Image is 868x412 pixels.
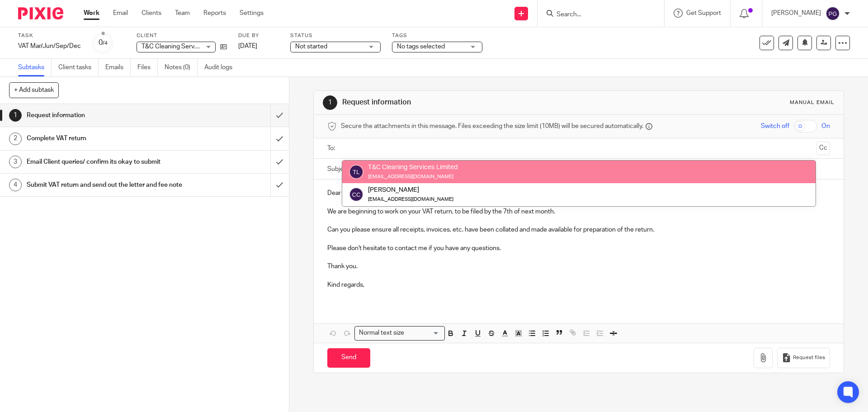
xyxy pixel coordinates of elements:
span: Normal text size [357,328,406,338]
div: 2 [9,133,22,145]
span: Secure the attachments in this message. Files exceeding the size limit (10MB) will be secured aut... [341,122,643,131]
h1: Request information [27,109,183,122]
span: Request files [793,354,825,361]
a: Subtasks [18,59,52,76]
button: Request files [777,348,830,368]
label: Task [18,32,81,39]
p: [PERSON_NAME] [771,9,821,18]
a: Clients [142,9,161,18]
a: Audit logs [204,59,239,76]
span: [DATE] [238,43,257,49]
span: No tags selected [397,43,445,50]
p: Thank you. [327,262,830,271]
small: [EMAIL_ADDRESS][DOMAIN_NAME] [368,174,453,179]
label: Client [137,32,227,39]
label: Subject: [327,165,351,174]
a: Notes (0) [165,59,198,76]
a: Settings [240,9,264,18]
h1: Complete VAT return [27,132,183,145]
img: svg%3E [349,165,363,179]
div: T&C Cleaning Services Limited [368,163,458,172]
p: Dear [PERSON_NAME], [327,189,830,198]
img: svg%3E [349,187,363,202]
button: + Add subtask [9,82,59,98]
h1: Email Client queries/ confirm its okay to submit [27,155,183,169]
a: Email [113,9,128,18]
img: Pixie [18,7,63,19]
span: Get Support [686,10,721,16]
span: Switch off [761,122,789,131]
a: Files [137,59,158,76]
p: Can you please ensure all receipts, invoices, etc. have been collated and made available for prep... [327,225,830,234]
label: Status [290,32,381,39]
p: We are beginning to work on your VAT return, to be filed by the 7th of next month. [327,207,830,216]
span: Not started [295,43,327,50]
div: 0 [99,38,108,48]
span: On [821,122,830,131]
div: Search for option [354,326,445,340]
input: Send [327,348,370,368]
label: To: [327,144,337,153]
div: Manual email [790,99,835,106]
a: Team [175,9,190,18]
div: 1 [9,109,22,122]
small: [EMAIL_ADDRESS][DOMAIN_NAME] [368,197,453,202]
a: Work [84,9,99,18]
h1: Request information [342,98,598,107]
span: T&C Cleaning Services Limited [142,43,229,50]
input: Search for option [407,328,439,338]
a: Reports [203,9,226,18]
div: 3 [9,156,22,168]
div: 4 [9,179,22,191]
label: Due by [238,32,279,39]
label: Tags [392,32,482,39]
button: Cc [816,142,830,155]
div: 1 [323,95,337,110]
h1: Submit VAT return and send out the letter and fee note [27,178,183,192]
small: /4 [103,41,108,46]
div: [PERSON_NAME] [368,185,453,194]
div: VAT Mar/Jun/Sep/Dec [18,42,81,51]
a: Client tasks [58,59,99,76]
p: Kind regards, [327,280,830,289]
a: Emails [105,59,131,76]
p: Please don't hesitate to contact me if you have any questions. [327,244,830,253]
input: Search [556,11,637,19]
img: svg%3E [826,6,840,21]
